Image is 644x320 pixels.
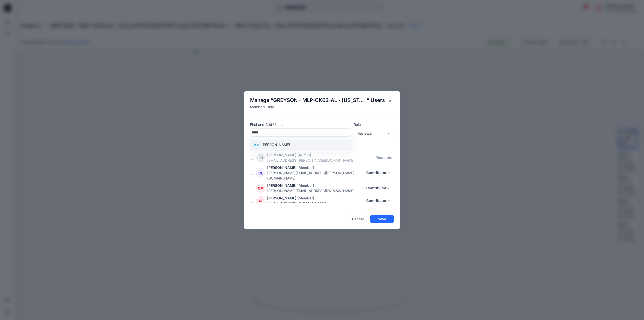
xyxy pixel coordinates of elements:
p: [EMAIL_ADDRESS][PERSON_NAME][DOMAIN_NAME] [267,158,376,163]
div: KV [253,141,260,149]
div: Reviewer [357,131,384,136]
p: Members Only [250,104,394,110]
div: CL [256,168,265,177]
p: (Member) [297,195,314,201]
p: Role [354,122,394,127]
p: [PERSON_NAME] [267,195,296,201]
p: (Member) [297,165,314,170]
h4: Manage “ ” Users [250,97,394,103]
span: GREYSON - MLP-CK02-AL - [US_STATE] BOOSTER CLUB CUSTOM POLO [273,97,367,103]
button: Cancel [349,215,367,223]
button: Contributor [363,184,394,192]
button: Contributor [363,169,394,177]
p: [PERSON_NAME] [267,152,296,158]
p: [PERSON_NAME][EMAIL_ADDRESS][PERSON_NAME][DOMAIN_NAME] [267,170,363,181]
p: moderator [376,155,394,160]
p: [PERSON_NAME] [267,165,296,170]
p: (Admin) [297,152,311,158]
button: Close [386,97,394,105]
p: (Member) [297,183,314,188]
div: JR [256,153,265,162]
p: [PERSON_NAME] [267,183,296,188]
button: Save [370,215,394,223]
div: CM [256,184,265,193]
button: Contributor [363,197,394,205]
p: Find and Add Users [250,122,352,127]
p: [PERSON_NAME] [262,142,290,149]
div: AT [256,196,265,205]
p: [PERSON_NAME][EMAIL_ADDRESS][DOMAIN_NAME] [267,188,363,193]
p: [EMAIL_ADDRESS][DOMAIN_NAME] [267,201,363,206]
